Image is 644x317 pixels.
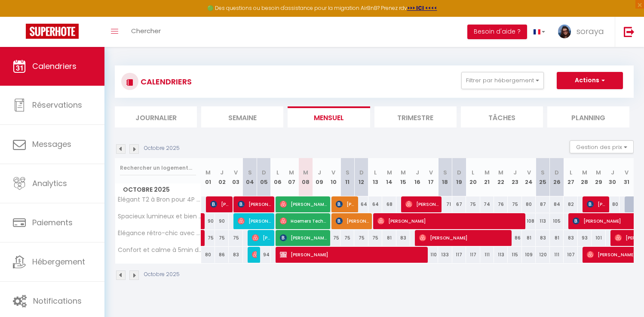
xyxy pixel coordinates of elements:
[32,139,71,149] span: Messages
[619,158,634,196] th: 31
[285,158,298,196] th: 07
[485,168,490,177] abbr: M
[587,196,606,212] span: [PERSON_NAME]
[368,196,382,212] div: 64
[578,158,592,196] th: 28
[215,247,229,263] div: 86
[289,168,294,177] abbr: M
[387,168,392,177] abbr: M
[536,213,549,229] div: 113
[461,106,543,127] li: Tâches
[336,196,355,212] span: [PERSON_NAME]
[508,230,521,246] div: 86
[438,196,452,212] div: 71
[494,196,508,212] div: 76
[564,196,577,212] div: 82
[201,230,205,246] a: [PERSON_NAME]
[131,26,161,35] span: Chercher
[555,168,559,177] abbr: D
[117,247,202,253] span: Confort et calme à 5min de [GEOGRAPHIC_DATA] - [GEOGRAPHIC_DATA]
[248,168,252,177] abbr: S
[238,213,271,229] span: [PERSON_NAME]
[327,230,340,246] div: 75
[480,158,494,196] th: 21
[201,158,215,196] th: 01
[117,230,202,236] span: Élégance rétro-chic avec terrasse proche tramway
[508,158,521,196] th: 23
[522,230,536,246] div: 81
[550,247,564,263] div: 111
[201,106,283,127] li: Semaine
[354,230,368,246] div: 75
[299,158,313,196] th: 08
[252,230,271,246] span: [PERSON_NAME]
[570,140,634,153] button: Gestion des prix
[201,213,215,229] div: 90
[382,158,396,196] th: 14
[377,213,524,229] span: [PERSON_NAME]
[472,168,474,177] abbr: L
[405,196,439,212] span: [PERSON_NAME]
[457,168,461,177] abbr: D
[407,4,437,12] strong: >>> ICI <<<<
[340,230,354,246] div: 75
[536,196,549,212] div: 87
[592,158,605,196] th: 29
[452,196,466,212] div: 67
[120,160,196,176] input: Rechercher un logement...
[513,168,517,177] abbr: J
[280,213,327,229] span: Haemers Technologies
[215,213,229,229] div: 90
[536,158,549,196] th: 25
[582,168,587,177] abbr: M
[467,25,527,39] button: Besoin d'aide ?
[550,196,564,212] div: 84
[396,230,410,246] div: 83
[257,158,270,196] th: 05
[424,158,438,196] th: 17
[550,213,564,229] div: 105
[243,158,257,196] th: 04
[229,230,242,246] div: 75
[313,158,326,196] th: 09
[452,158,466,196] th: 19
[32,61,77,71] span: Calendriers
[536,247,549,263] div: 120
[558,25,571,38] img: ...
[144,144,180,152] p: Octobre 2025
[32,256,85,267] span: Hébergement
[374,168,377,177] abbr: L
[624,26,635,37] img: logout
[536,230,549,246] div: 83
[592,230,605,246] div: 101
[327,158,340,196] th: 10
[252,246,257,263] span: [PERSON_NAME]
[201,230,215,246] div: 75
[596,168,601,177] abbr: M
[210,196,229,212] span: [PERSON_NAME]
[276,168,279,177] abbr: L
[419,230,509,246] span: [PERSON_NAME]
[262,168,266,177] abbr: D
[374,106,457,127] li: Trimestre
[522,196,536,212] div: 80
[424,247,438,263] div: 110
[32,217,73,228] span: Paiements
[611,168,614,177] abbr: J
[443,168,447,177] abbr: S
[527,168,531,177] abbr: V
[564,158,577,196] th: 27
[229,158,242,196] th: 03
[271,158,285,196] th: 06
[550,230,564,246] div: 81
[522,158,536,196] th: 24
[359,168,364,177] abbr: D
[354,158,368,196] th: 12
[32,178,67,189] span: Analytics
[606,196,619,212] div: 80
[382,196,396,212] div: 68
[288,106,370,127] li: Mensuel
[318,168,321,177] abbr: J
[220,168,224,177] abbr: J
[416,168,419,177] abbr: J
